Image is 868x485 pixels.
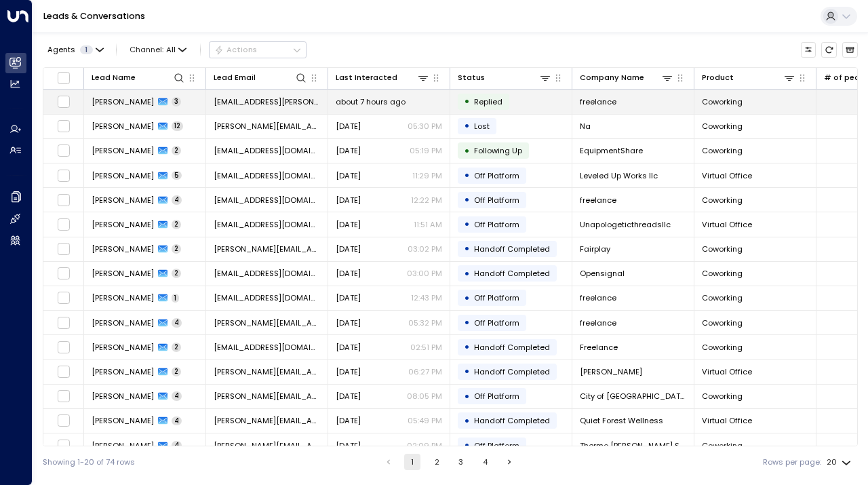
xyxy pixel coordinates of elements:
span: Lost [474,121,490,132]
button: Go to next page [501,454,517,470]
span: 1 [80,45,93,54]
div: • [464,239,470,258]
div: Status [458,71,551,84]
span: 2 [172,367,181,376]
span: filipegomes404@gmail.com [214,145,320,156]
span: Sep 03, 2025 [336,366,361,377]
span: Jennifer Parda-Aldrich [92,366,154,377]
span: Toggle select row [57,414,71,427]
span: mxn.cottrell@gmail.com [214,96,320,107]
span: Michelle Lee [92,121,154,132]
span: Toggle select row [57,389,71,403]
span: Virtual Office [702,366,752,377]
span: Off Platform [474,391,519,402]
button: Go to page 4 [477,454,493,470]
span: Aug 29, 2025 [336,415,361,426]
span: Unapologeticthreadsllc [580,219,671,230]
div: Lead Name [92,71,185,84]
span: freelance [580,96,616,107]
span: 2 [172,343,181,352]
span: andrew.natzel@gmail.com [214,391,320,402]
span: Maxine Cottrell [92,96,154,107]
p: 03:00 PM [407,268,442,279]
span: Sep 02, 2025 [336,391,361,402]
div: Showing 1-20 of 74 rows [43,457,135,468]
div: Company Name [580,71,673,84]
span: Sep 09, 2025 [336,244,361,254]
div: Button group with a nested menu [209,41,307,58]
span: tnelsonwilliams@gmail.com [214,195,320,206]
p: 05:19 PM [410,145,442,156]
span: Aug 28, 2025 [336,440,361,451]
button: Actions [209,41,307,58]
span: Thomas Williams [92,195,154,206]
span: Coworking [702,317,743,328]
span: 4 [172,318,182,328]
div: • [464,387,470,406]
p: 11:29 PM [412,170,442,181]
span: Handoff Completed [474,244,550,254]
span: Toggle select row [57,291,71,305]
span: Replied [474,96,502,107]
span: Toggle select row [57,119,71,133]
div: Lead Email [214,71,307,84]
span: Freelance [580,342,618,353]
span: Coworking [702,268,743,279]
span: Thermo Fisher Scientific [580,440,686,451]
span: Off Platform [474,219,519,230]
span: Ori Kaluski [92,292,154,303]
span: Off Platform [474,292,519,303]
span: 2 [172,244,181,254]
span: Toggle select row [57,193,71,207]
span: michelle.mh.lee92@gmail.com [214,121,320,132]
span: Andrew Natzel [92,391,154,402]
p: 05:30 PM [408,121,442,132]
span: Coworking [702,244,743,254]
div: • [464,117,470,135]
span: orik10@gmail.com [214,292,320,303]
span: Rachel Franz [92,244,154,254]
span: Virtual Office [702,415,752,426]
span: Na [580,121,591,132]
span: Danielle Kuhn [92,317,154,328]
div: • [464,191,470,209]
p: 06:27 PM [408,366,442,377]
div: • [464,265,470,283]
div: • [464,166,470,185]
nav: pagination navigation [380,454,518,470]
span: Toggle select row [57,341,71,354]
span: freelance [580,317,616,328]
div: 20 [827,454,854,471]
span: 2 [172,146,181,155]
span: Toggle select row [57,267,71,280]
span: Filipe Magalhaes Gomes [92,145,154,156]
button: Customize [801,42,816,58]
button: Go to page 2 [429,454,445,470]
span: Handoff Completed [474,342,550,353]
div: Lead Email [214,71,256,84]
span: Yesterday [336,145,361,156]
span: 1 [172,294,179,303]
button: Archived Leads [842,42,858,58]
span: Tay@leveledupreentry.com [214,170,320,181]
div: Product [702,71,734,84]
span: Milagros Thompson [92,219,154,230]
span: Quiet Forest Wellness [580,415,663,426]
span: 4 [172,195,182,205]
span: freelance [580,195,616,206]
span: jennifer@pardaaldrichlaw.com [214,366,320,377]
span: Sep 11, 2025 [336,219,361,230]
span: Coworking [702,440,743,451]
span: Opensignal [580,268,625,279]
span: Toggle select row [57,365,71,379]
div: • [464,215,470,233]
span: Agents [47,46,75,54]
span: Yesterday [336,121,361,132]
div: • [464,142,470,160]
p: 08:05 PM [407,391,442,402]
a: Leads & Conversations [43,10,145,22]
span: michelle@quietforest.org [214,415,320,426]
span: Michelle Sarchiapone [92,415,154,426]
span: Toggle select all [57,71,71,85]
div: • [464,362,470,381]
